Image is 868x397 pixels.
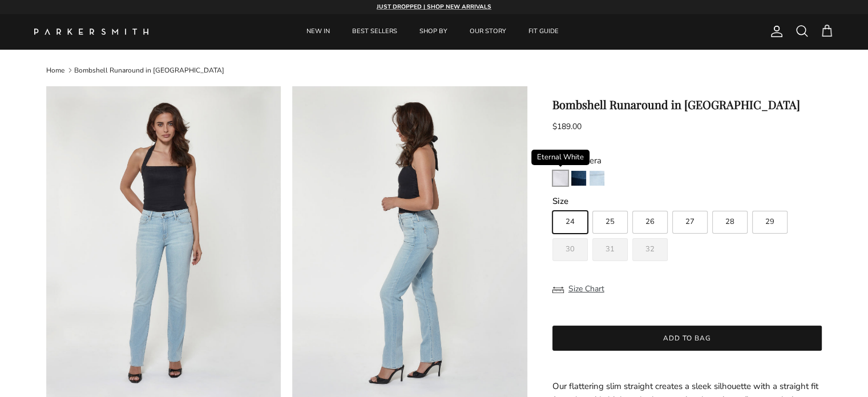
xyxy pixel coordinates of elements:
a: OUR STORY [459,14,516,49]
h1: Bombshell Runaround in [GEOGRAPHIC_DATA] [552,98,822,111]
span: 28 [725,218,734,226]
img: Parker Smith [34,29,148,35]
a: BEST SELLERS [342,14,407,49]
span: 32 [645,246,655,253]
a: NEW IN [296,14,340,49]
span: 27 [685,218,695,226]
label: Sold out [632,238,668,261]
a: Account [765,25,784,38]
span: 25 [605,218,615,226]
img: Eternal White [553,171,568,186]
img: Riviera [590,171,604,186]
a: Home [46,66,64,75]
span: 24 [566,218,575,226]
a: FIT GUIDE [518,14,569,49]
span: 30 [566,246,575,253]
label: Sold out [592,238,628,261]
a: SHOP BY [409,14,458,49]
span: 26 [645,218,655,226]
legend: Size [552,195,568,207]
strong: JUST DROPPED | SHOP NEW ARRIVALS [377,3,491,11]
span: 31 [605,246,615,253]
div: Color: Riviera [552,154,822,167]
span: $189.00 [552,121,582,132]
a: Bombshell Runaround in [GEOGRAPHIC_DATA] [74,66,224,75]
button: Add to bag [552,326,822,351]
div: Primary [170,14,696,49]
button: Size Chart [552,278,604,300]
a: JUST DROPPED | SHOP NEW ARRIVALS [377,2,491,11]
label: Sold out [552,238,588,261]
img: Stevie [571,171,586,186]
a: Stevie [571,170,587,190]
span: 29 [765,218,774,226]
a: Eternal White [552,170,568,190]
a: Riviera [589,170,605,190]
nav: Breadcrumbs [46,65,822,75]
